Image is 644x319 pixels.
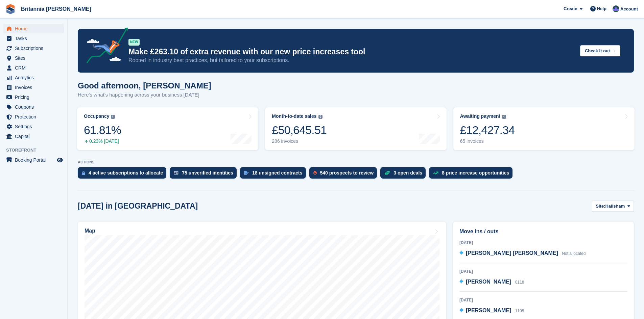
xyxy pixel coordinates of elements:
[15,122,55,131] span: Settings
[460,138,515,144] div: 65 invoices
[380,167,429,182] a: 3 open deals
[515,280,524,285] span: 0118
[620,6,638,12] span: Account
[3,24,64,33] a: menu
[272,138,327,144] div: 286 invoices
[580,45,620,56] button: Check it out →
[78,91,211,99] p: Here's what's happening across your business [DATE]
[318,115,323,119] img: icon-info-grey-7440780725fd019a000dd9b08b2336e03edf1995a4989e88bcd33f0948082b44.svg
[459,249,586,258] a: [PERSON_NAME] [PERSON_NAME] Not allocated
[15,34,55,43] span: Tasks
[429,167,516,182] a: 8 price increase opportunities
[15,83,55,92] span: Invoices
[3,155,64,165] a: menu
[128,47,575,57] p: Make £263.10 of extra revenue with our new price increases tool
[459,228,627,236] h2: Move ins / outs
[77,107,258,150] a: Occupancy 61.81% 0.23% [DATE]
[460,123,515,137] div: £12,427.34
[453,107,635,150] a: Awaiting payment £12,427.34 65 invoices
[562,251,586,256] span: Not allocated
[15,53,55,63] span: Sites
[128,39,140,46] div: NEW
[613,5,619,12] img: Lee Cradock
[170,167,240,182] a: 75 unverified identities
[466,308,511,313] span: [PERSON_NAME]
[466,279,511,285] span: [PERSON_NAME]
[78,160,634,164] p: ACTIONS
[78,81,211,90] h1: Good afternoon, [PERSON_NAME]
[564,5,577,12] span: Create
[442,170,509,176] div: 8 price increase opportunities
[15,155,55,165] span: Booking Portal
[81,27,128,66] img: price-adjustments-announcement-icon-8257ccfd72463d97f412b2fc003d46551f7dbcb40ab6d574587a9cd5c0d94...
[111,115,115,119] img: icon-info-grey-7440780725fd019a000dd9b08b2336e03edf1995a4989e88bcd33f0948082b44.svg
[15,132,55,141] span: Capital
[605,203,625,210] span: Hailsham
[596,203,605,210] span: Site:
[3,63,64,73] a: menu
[240,167,309,182] a: 18 unsigned contracts
[15,44,55,53] span: Subscriptions
[459,278,524,287] a: [PERSON_NAME] 0118
[309,167,381,182] a: 540 prospects to review
[459,268,627,274] div: [DATE]
[78,202,198,211] h2: [DATE] in [GEOGRAPHIC_DATA]
[85,228,95,234] h2: Map
[3,132,64,141] a: menu
[252,170,303,176] div: 18 unsigned contracts
[272,113,316,119] div: Month-to-date sales
[5,4,16,14] img: stora-icon-8386f47178a22dfd0bd8f6a31ec36ba5ce8667c1dd55bd0f319d3a0aa187defe.svg
[84,113,109,119] div: Occupancy
[272,123,327,137] div: £50,645.51
[78,167,170,182] a: 4 active subscriptions to allocate
[3,73,64,82] a: menu
[182,170,233,176] div: 75 unverified identities
[128,57,575,64] p: Rooted in industry best practices, but tailored to your subscriptions.
[502,115,506,119] img: icon-info-grey-7440780725fd019a000dd9b08b2336e03edf1995a4989e88bcd33f0948082b44.svg
[3,44,64,53] a: menu
[15,63,55,73] span: CRM
[15,24,55,33] span: Home
[15,73,55,82] span: Analytics
[56,156,64,164] a: Preview store
[597,5,606,12] span: Help
[89,170,163,176] div: 4 active subscriptions to allocate
[313,171,317,175] img: prospect-51fa495bee0391a8d652442698ab0144808aea92771e9ea1ae160a38d050c398.svg
[6,147,67,154] span: Storefront
[3,53,64,63] a: menu
[84,138,121,144] div: 0.23% [DATE]
[15,112,55,122] span: Protection
[320,170,374,176] div: 540 prospects to review
[515,309,524,313] span: 1105
[466,250,558,256] span: [PERSON_NAME] [PERSON_NAME]
[433,171,438,175] img: price_increase_opportunities-93ffe204e8149a01c8c9dc8f82e8f89637d9d84a8eef4429ea346261dce0b2c0.svg
[459,240,627,246] div: [DATE]
[3,122,64,131] a: menu
[3,92,64,102] a: menu
[244,171,249,175] img: contract_signature_icon-13c848040528278c33f63329250d36e43548de30e8caae1d1a13099fd9432cc5.svg
[460,113,501,119] div: Awaiting payment
[384,170,390,175] img: deal-1b604bf984904fb50ccaf53a9ad4b4a5d6e5aea283cecdc64d6e3604feb123c2.svg
[18,3,94,15] a: Britannia [PERSON_NAME]
[592,201,634,212] button: Site: Hailsham
[82,171,85,175] img: active_subscription_to_allocate_icon-d502201f5373d7db506a760aba3b589e785aa758c864c3986d89f69b8ff3...
[174,171,178,175] img: verify_identity-adf6edd0f0f0b5bbfe63781bf79b02c33cf7c696d77639b501bdc392416b5a36.svg
[3,83,64,92] a: menu
[459,297,627,303] div: [DATE]
[3,112,64,122] a: menu
[265,107,446,150] a: Month-to-date sales £50,645.51 286 invoices
[3,102,64,112] a: menu
[15,102,55,112] span: Coupons
[84,123,121,137] div: 61.81%
[15,92,55,102] span: Pricing
[459,307,524,315] a: [PERSON_NAME] 1105
[393,170,422,176] div: 3 open deals
[3,34,64,43] a: menu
